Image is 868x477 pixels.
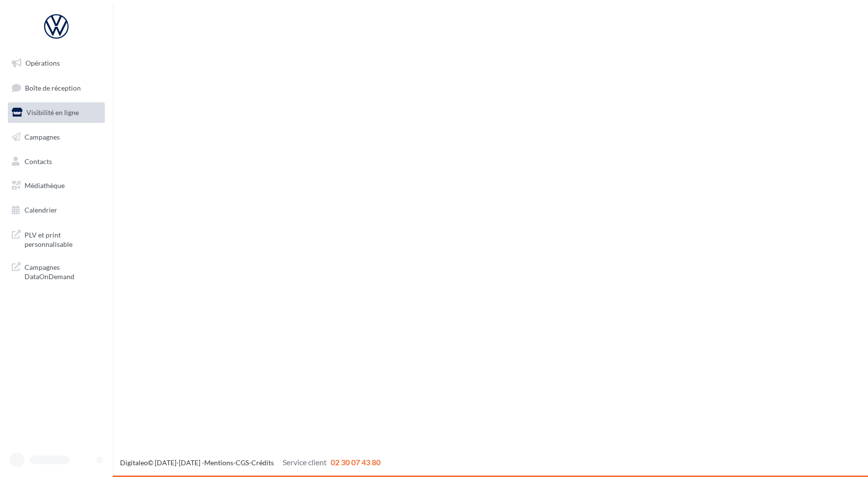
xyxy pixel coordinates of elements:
[6,127,107,147] a: Campagnes
[204,458,233,467] a: Mentions
[331,457,381,467] span: 02 30 07 43 80
[24,157,52,165] span: Contacts
[24,181,65,190] span: Médiathèque
[6,175,107,196] a: Médiathèque
[25,59,60,67] span: Opérations
[120,458,148,467] a: Digitaleo
[24,261,101,282] span: Campagnes DataOnDemand
[6,151,107,172] a: Contacts
[24,133,60,141] span: Campagnes
[120,458,381,467] span: © [DATE]-[DATE] - - -
[25,83,81,92] span: Boîte de réception
[26,108,79,117] span: Visibilité en ligne
[251,458,274,467] a: Crédits
[24,206,57,214] span: Calendrier
[6,77,107,98] a: Boîte de réception
[236,458,249,467] a: CGS
[6,53,107,73] a: Opérations
[24,228,101,249] span: PLV et print personnalisable
[6,224,107,253] a: PLV et print personnalisable
[283,457,327,467] span: Service client
[6,257,107,286] a: Campagnes DataOnDemand
[6,102,107,123] a: Visibilité en ligne
[6,200,107,220] a: Calendrier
